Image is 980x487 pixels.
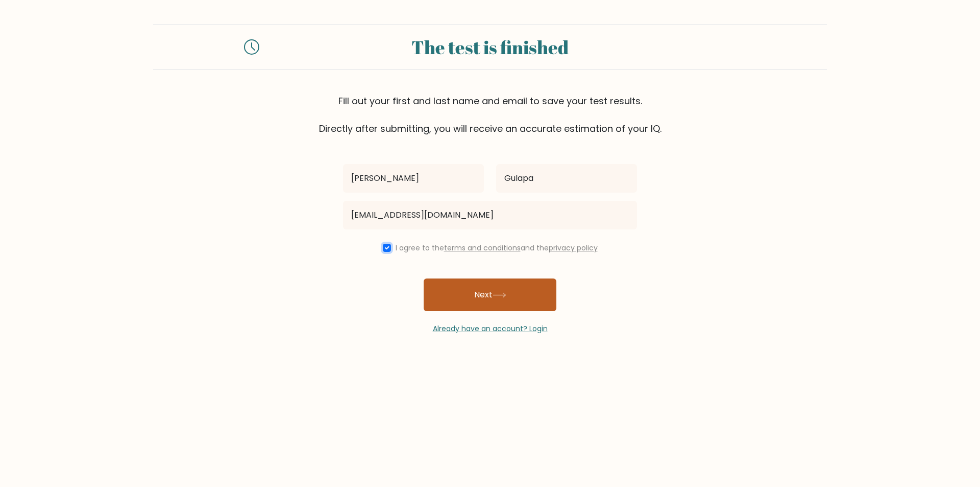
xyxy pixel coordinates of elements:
[153,94,827,135] div: Fill out your first and last name and email to save your test results. Directly after submitting,...
[444,243,521,253] a: terms and conditions
[343,201,637,229] input: Email
[396,243,598,253] label: I agree to the and the
[424,279,556,311] button: Next
[549,243,598,253] a: privacy policy
[272,33,708,61] div: The test is finished
[343,164,484,193] input: First name
[433,323,548,334] a: Already have an account? Login
[496,164,637,193] input: Last name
